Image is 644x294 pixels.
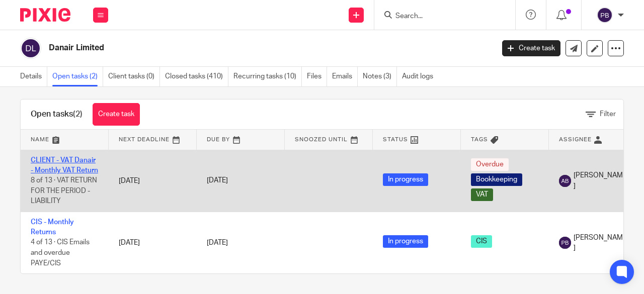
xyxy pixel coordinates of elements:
a: Closed tasks (410) [165,67,228,86]
span: CIS [471,235,492,248]
span: Filter [600,111,616,118]
span: [PERSON_NAME] [574,170,627,191]
span: [PERSON_NAME] [574,233,627,253]
td: [DATE] [109,150,197,212]
td: [DATE] [109,212,197,273]
span: [DATE] [207,177,228,184]
a: Audit logs [402,67,438,86]
img: Pixie [20,8,70,22]
span: Bookkeeping [471,173,522,186]
a: Emails [332,67,358,86]
a: CIS - Monthly Returns [31,219,74,236]
a: Create task [93,103,140,126]
a: Details [20,67,47,86]
span: Overdue [471,158,509,171]
span: In progress [383,173,428,186]
span: Tags [471,137,488,142]
span: Snoozed Until [295,137,348,142]
h2: Danair Limited [49,43,399,53]
h1: Open tasks [31,109,83,120]
a: CLIENT - VAT Danair - Monthly VAT Return [31,157,98,174]
a: Recurring tasks (10) [233,67,302,86]
a: Notes (3) [363,67,397,86]
span: VAT [471,188,493,201]
span: Status [383,137,408,142]
span: 4 of 13 · CIS Emails and overdue PAYE/CIS [31,239,90,267]
a: Open tasks (2) [52,67,103,86]
img: svg%3E [559,175,571,187]
span: (2) [73,110,83,118]
span: In progress [383,235,428,248]
a: Create task [502,40,560,56]
a: Files [307,67,327,86]
input: Search [394,12,485,21]
img: svg%3E [559,237,571,249]
a: Client tasks (0) [108,67,160,86]
span: [DATE] [207,239,228,246]
img: svg%3E [597,7,613,23]
span: 8 of 13 · VAT RETURN FOR THE PERIOD - LIABILITY [31,177,97,205]
img: svg%3E [20,38,41,59]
